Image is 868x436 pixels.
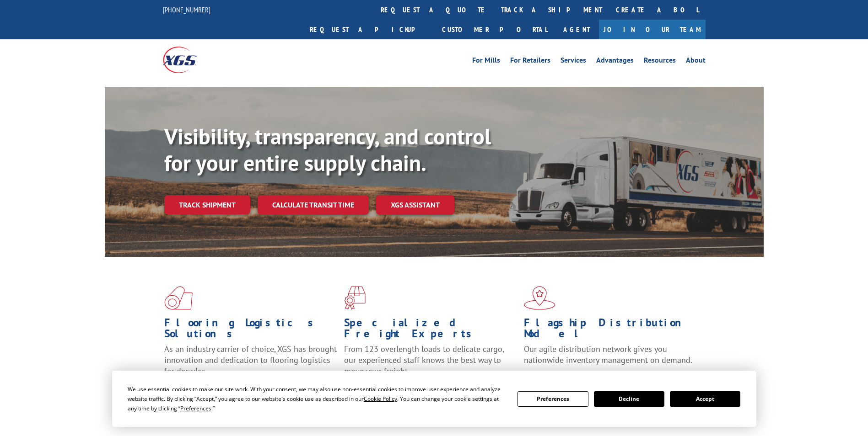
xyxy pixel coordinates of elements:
a: Customer Portal [435,20,554,39]
a: Join Our Team [599,20,706,39]
span: As an industry carrier of choice, XGS has brought innovation and dedication to flooring logistics... [164,344,337,376]
div: Cookie Consent Prompt [112,371,756,427]
span: Our agile distribution network gives you nationwide inventory management on demand. [524,344,692,365]
img: xgs-icon-focused-on-flooring-red [344,286,366,310]
span: Cookie Policy [364,395,397,403]
h1: Flagship Distribution Model [524,317,697,344]
a: Request a pickup [303,20,435,39]
b: Visibility, transparency, and control for your entire supply chain. [164,122,491,177]
a: Resources [644,57,676,67]
a: About [686,57,706,67]
button: Decline [594,391,664,407]
a: For Retailers [510,57,550,67]
a: XGS ASSISTANT [376,195,454,215]
span: Preferences [180,404,211,412]
img: xgs-icon-total-supply-chain-intelligence-red [164,286,193,310]
a: Track shipment [164,195,250,214]
button: Preferences [518,391,588,407]
a: Services [561,57,586,67]
button: Accept [670,391,740,407]
p: From 123 overlength loads to delicate cargo, our experienced staff knows the best way to move you... [344,344,517,384]
a: Agent [554,20,599,39]
h1: Flooring Logistics Solutions [164,317,337,344]
img: xgs-icon-flagship-distribution-model-red [524,286,555,310]
h1: Specialized Freight Experts [344,317,517,344]
div: We use essential cookies to make our site work. With your consent, we may also use non-essential ... [128,384,507,413]
a: [PHONE_NUMBER] [163,5,210,14]
a: Advantages [596,57,634,67]
a: For Mills [472,57,500,67]
a: Calculate transit time [258,195,369,215]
